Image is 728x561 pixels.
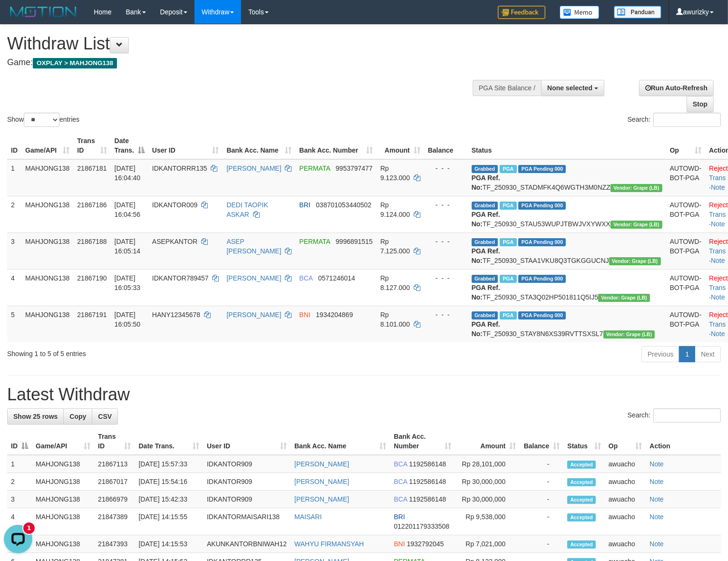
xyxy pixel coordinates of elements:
label: Show entries [7,113,79,127]
a: DEDI TAOPIK ASKAR [227,201,268,218]
span: BRI [299,201,310,209]
a: Note [650,495,664,503]
a: [PERSON_NAME] [294,495,349,503]
h4: Game: [7,58,476,68]
a: [PERSON_NAME] [227,164,281,172]
td: MAHJONG138 [32,508,94,535]
td: 1 [7,159,21,196]
span: OXPLAY > MAHJONG138 [33,58,117,68]
a: Note [650,540,664,548]
td: awuacho [605,508,646,535]
td: Rp 9,538,000 [455,508,520,535]
a: Next [695,346,721,362]
span: Rp 7.125.000 [380,238,410,255]
td: MAHJONG138 [32,535,94,553]
th: Amount: activate to sort column ascending [455,428,520,455]
td: AUTOWD-BOT-PGA [666,196,706,232]
span: BCA [299,274,312,282]
th: Game/API: activate to sort column ascending [21,132,73,159]
a: 1 [679,346,695,362]
th: Status: activate to sort column ascending [563,428,605,455]
td: MAHJONG138 [21,232,73,269]
span: Show 25 rows [13,413,58,420]
td: TF_250930_STA3Q02HP501811Q5IJ5 [468,269,666,306]
a: Previous [641,346,679,362]
span: 21867181 [77,164,107,172]
span: BRI [394,513,405,521]
span: Vendor URL: https://dashboard.q2checkout.com/secure [611,184,662,192]
div: - - - [428,273,464,283]
span: PGA Pending [518,238,566,246]
span: BNI [299,311,310,319]
td: AKUNKANTORBNIWAH12 [203,535,291,553]
td: Rp 30,000,000 [455,473,520,491]
span: Marked by awuacho [500,238,516,246]
span: PGA Pending [518,275,566,283]
td: MAHJONG138 [32,473,94,491]
td: - [520,535,563,553]
span: Accepted [567,513,596,522]
span: PERMATA [299,238,330,245]
th: Trans ID: activate to sort column ascending [73,132,110,159]
td: awuacho [605,535,646,553]
span: [DATE] 16:05:33 [115,274,141,291]
div: Showing 1 to 5 of 5 entries [7,345,296,358]
a: Note [650,460,664,468]
span: Accepted [567,461,596,469]
h1: Latest Withdraw [7,385,721,404]
td: MAHJONG138 [32,491,94,508]
td: AUTOWD-BOT-PGA [666,232,706,269]
span: Vendor URL: https://dashboard.q2checkout.com/secure [611,221,662,229]
td: awuacho [605,455,646,473]
th: Op: activate to sort column ascending [605,428,646,455]
td: TF_250930_STAY8N6XS39RVTTSXSL7 [468,306,666,342]
span: Vendor URL: https://dashboard.q2checkout.com/secure [598,294,650,302]
span: CSV [98,413,112,420]
td: 3 [7,491,32,508]
span: Grabbed [472,275,498,283]
span: 21867186 [77,201,107,209]
td: AUTOWD-BOT-PGA [666,159,706,196]
td: awuacho [605,491,646,508]
td: - [520,491,563,508]
th: Game/API: activate to sort column ascending [32,428,94,455]
a: WAHYU FIRMANSYAH [294,540,364,548]
span: Copy 1192586148 to clipboard [409,460,446,468]
h1: Withdraw List [7,34,476,53]
span: Copy 1932792045 to clipboard [407,540,444,548]
a: Note [650,513,664,521]
span: IDKANTORRR135 [152,164,207,172]
span: PGA Pending [518,165,566,173]
td: [DATE] 14:15:55 [135,508,204,535]
td: 5 [7,306,21,342]
td: - [520,473,563,491]
th: ID [7,132,21,159]
span: Grabbed [472,165,498,173]
label: Search: [628,408,721,423]
a: Note [711,330,725,338]
td: IDKANTOR909 [203,473,291,491]
th: User ID: activate to sort column ascending [148,132,223,159]
span: Grabbed [472,202,498,210]
span: Rp 9.124.000 [380,201,410,218]
img: Feedback.jpg [498,6,545,19]
td: TF_250930_STADMFK4Q6WGTH3M0NZZ [468,159,666,196]
a: Note [711,257,725,264]
a: [PERSON_NAME] [294,478,349,485]
td: AUTOWD-BOT-PGA [666,306,706,342]
img: Button%20Memo.svg [560,6,600,19]
td: - [520,508,563,535]
span: Marked by awuacho [500,165,516,173]
span: PERMATA [299,164,330,172]
a: Show 25 rows [7,408,64,425]
td: - [520,455,563,473]
b: PGA Ref. No: [472,174,500,191]
button: None selected [541,80,604,96]
th: ID: activate to sort column descending [7,428,32,455]
th: Date Trans.: activate to sort column descending [111,132,148,159]
td: TF_250930_STAA1VKU8Q3TGKGGUCNJ [468,232,666,269]
a: Reject [709,164,728,172]
span: Copy 1192586148 to clipboard [409,478,446,485]
div: PGA Site Balance / [473,80,541,96]
td: IDKANTOR909 [203,455,291,473]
